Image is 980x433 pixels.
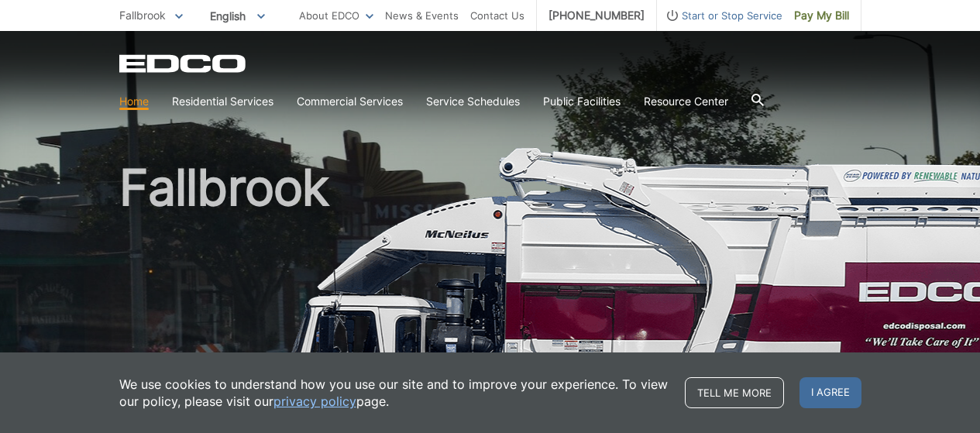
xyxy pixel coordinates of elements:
[426,93,520,110] a: Service Schedules
[794,7,849,24] span: Pay My Bill
[297,93,403,110] a: Commercial Services
[385,7,459,24] a: News & Events
[119,9,166,22] span: Fallbrook
[172,93,273,110] a: Residential Services
[470,7,524,24] a: Contact Us
[644,93,728,110] a: Resource Center
[119,93,149,110] a: Home
[799,377,861,408] span: I agree
[273,393,356,410] a: privacy policy
[119,376,669,410] p: We use cookies to understand how you use our site and to improve your experience. To view our pol...
[543,93,621,110] a: Public Facilities
[685,377,784,408] a: Tell me more
[119,54,248,73] a: EDCD logo. Return to the homepage.
[198,3,277,29] span: English
[299,7,373,24] a: About EDCO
